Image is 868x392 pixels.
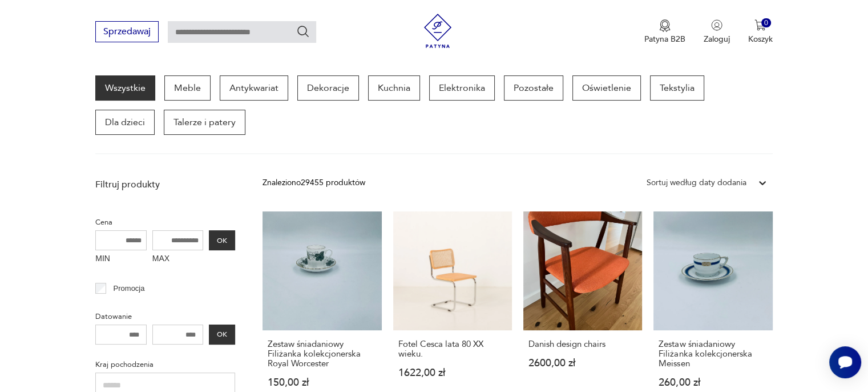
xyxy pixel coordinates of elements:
p: 2600,00 zł [528,358,637,368]
button: OK [209,230,235,250]
div: Sortuj według daty dodania [647,177,746,189]
a: Meble [164,75,211,101]
button: Szukaj [296,25,310,38]
button: Zaloguj [704,19,730,45]
img: Ikona koszyka [754,19,766,31]
p: Promocja [114,282,145,295]
p: Datowanie [95,310,235,323]
p: 150,00 zł [268,378,376,387]
a: Pozostałe [504,75,563,101]
h3: Fotel Cesca lata 80 XX wieku. [398,339,507,359]
img: Ikona medalu [659,19,671,32]
p: 260,00 zł [659,378,767,387]
a: Wszystkie [95,75,155,101]
p: Kraj pochodzenia [95,358,235,371]
img: Patyna - sklep z meblami i dekoracjami vintage [421,14,455,48]
div: 0 [761,18,771,28]
label: MAX [152,250,204,269]
h3: Zestaw śniadaniowy Filiżanka kolekcjonerska Meissen [659,339,767,369]
button: OK [209,325,235,345]
p: Filtruj produkty [95,178,235,191]
img: Ikonka użytkownika [711,19,722,31]
a: Tekstylia [650,75,704,101]
a: Ikona medaluPatyna B2B [644,19,685,45]
p: Koszyk [748,34,773,45]
a: Elektronika [429,75,495,101]
a: Sprzedawaj [95,29,159,37]
a: Talerze i patery [164,110,245,135]
a: Kuchnia [368,75,420,101]
iframe: Smartsupp widget button [829,346,861,378]
p: Cena [95,216,235,229]
a: Dekoracje [297,75,359,101]
p: 1622,00 zł [398,368,507,378]
button: 0Koszyk [748,19,773,45]
h3: Zestaw śniadaniowy Filiżanka kolekcjonerska Royal Worcester [268,339,376,369]
div: Znaleziono 29455 produktów [263,177,365,189]
h3: Danish design chairs [528,339,637,349]
p: Zaloguj [704,34,730,45]
a: Antykwariat [220,75,288,101]
a: Dla dzieci [95,110,155,135]
button: Sprzedawaj [95,21,159,42]
p: Patyna B2B [644,34,685,45]
button: Patyna B2B [644,19,685,45]
label: MIN [95,250,147,269]
a: Oświetlenie [572,75,641,101]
